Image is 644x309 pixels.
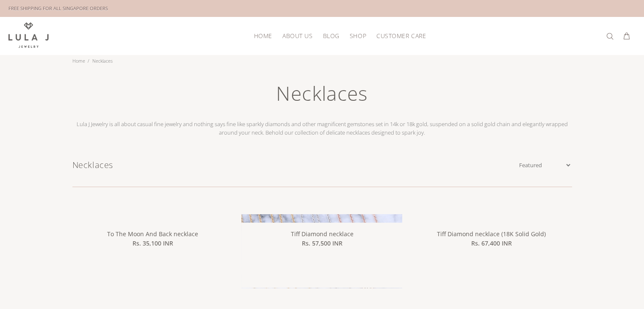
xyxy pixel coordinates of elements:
[249,29,277,42] a: HOME
[132,239,173,248] span: Rs. 35,100 INR
[301,239,342,248] span: Rs. 57,500 INR
[68,80,576,113] h1: Necklaces
[282,33,312,39] span: About Us
[8,4,108,13] div: FREE SHIPPING FOR ALL SINGAPORE ORDERS
[241,215,402,222] a: Tiff Diamond necklace Tiff Diamond necklace
[345,29,371,42] a: Shop
[471,239,511,248] span: Rs. 67,400 INR
[241,301,402,308] a: Bar Diamond necklace
[411,215,572,222] a: Tiff Diamond necklace (18K Solid Gold)
[290,230,353,238] a: Tiff Diamond necklace
[376,33,426,39] span: Customer Care
[277,29,318,42] a: About Us
[72,58,85,64] a: Home
[318,29,344,42] a: Blog
[68,120,576,137] p: Lula J Jewelry is all about casual fine jewelry and nothing says fine like sparkly diamonds and o...
[254,33,272,39] span: HOME
[72,301,233,308] a: Distance Diamond necklace
[437,230,546,238] a: Tiff Diamond necklace (18K Solid Gold)
[350,33,366,39] span: Shop
[107,230,198,238] a: To The Moon And Back necklace
[72,215,233,222] a: To The Moon And Back necklace
[72,159,517,171] h1: Necklaces
[88,55,115,67] li: Necklaces
[411,301,572,308] a: Fairy Lights necklace
[371,29,426,42] a: Customer Care
[323,33,339,39] span: Blog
